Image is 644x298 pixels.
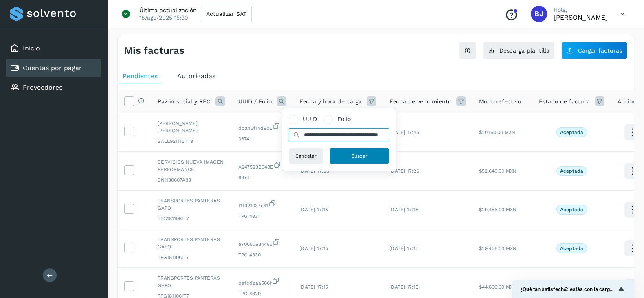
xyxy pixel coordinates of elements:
[539,97,590,106] span: Estado de factura
[560,168,583,174] p: Aceptada
[124,45,185,57] h4: Mis facturas
[6,59,101,77] div: Cuentas por pagar
[299,168,329,174] span: [DATE] 17:26
[238,238,286,248] span: e70650684485
[479,97,521,106] span: Monto efectivo
[299,245,328,251] span: [DATE] 17:15
[238,161,286,171] span: A247523B948E
[561,42,627,59] button: Cargar facturas
[238,277,286,287] span: bafcdeaa566f
[238,251,286,259] span: TPG 4330
[238,199,286,209] span: f1f921037c41
[299,207,328,213] span: [DATE] 17:15
[238,290,286,297] span: TPG 4329
[389,97,451,106] span: Fecha de vencimiento
[499,48,549,53] span: Descarga plantilla
[389,129,419,135] span: [DATE] 17:45
[158,138,225,145] span: SALL921115TT9
[123,72,158,80] span: Pendientes
[6,79,101,96] div: Proveedores
[560,129,583,135] p: Aceptada
[158,120,225,134] span: [PERSON_NAME] [PERSON_NAME]
[158,158,225,173] span: SERVICIOS NUEVA IMAGEN PERFORMANCE
[6,39,101,57] div: Inicio
[139,7,197,14] p: Última actualización
[479,129,515,135] span: $20,160.00 MXN
[158,236,225,250] span: TRANSPORTES PANTERAS GAPO
[560,245,583,251] p: Aceptada
[389,168,419,174] span: [DATE] 17:26
[139,14,188,21] p: 18/ago/2025 15:30
[238,97,272,106] span: UUID / Folio
[618,97,642,106] span: Acciones
[299,97,362,106] span: Fecha y hora de carga
[158,197,225,212] span: TRANSPORTES PANTERAS GAPO
[158,176,225,184] span: SNI130607A83
[238,122,286,132] span: dda43f14d9b5
[479,245,517,251] span: $29,456.00 MXN
[479,207,517,213] span: $29,456.00 MXN
[206,11,246,17] span: Actualizar SAT
[23,64,82,72] a: Cuentas por pagar
[299,284,328,290] span: [DATE] 17:15
[554,7,608,13] p: Hola,
[389,284,418,290] span: [DATE] 17:15
[23,44,40,52] a: Inicio
[158,215,225,222] span: TPG181106IT7
[389,207,418,213] span: [DATE] 17:15
[479,284,517,290] span: $44,800.00 MXN
[520,284,626,294] button: Mostrar encuesta - ¿Qué tan satisfech@ estás con la carga de tus facturas?
[483,42,555,59] button: Descarga plantilla
[158,274,225,289] span: TRANSPORTES PANTERAS GAPO
[23,83,62,91] a: Proveedores
[238,135,286,142] span: 3674
[238,174,286,181] span: 6874
[158,254,225,261] span: TPG181106IT7
[479,168,517,174] span: $52,640.00 MXN
[520,286,616,292] span: ¿Qué tan satisfech@ estás con la carga de tus facturas?
[201,6,252,22] button: Actualizar SAT
[560,207,583,213] p: Aceptada
[158,97,211,106] span: Razón social y RFC
[177,72,215,80] span: Autorizadas
[554,13,608,21] p: Brayant Javier Rocha Martinez
[578,48,622,53] span: Cargar facturas
[238,213,286,220] span: TPG 4331
[389,245,418,251] span: [DATE] 17:15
